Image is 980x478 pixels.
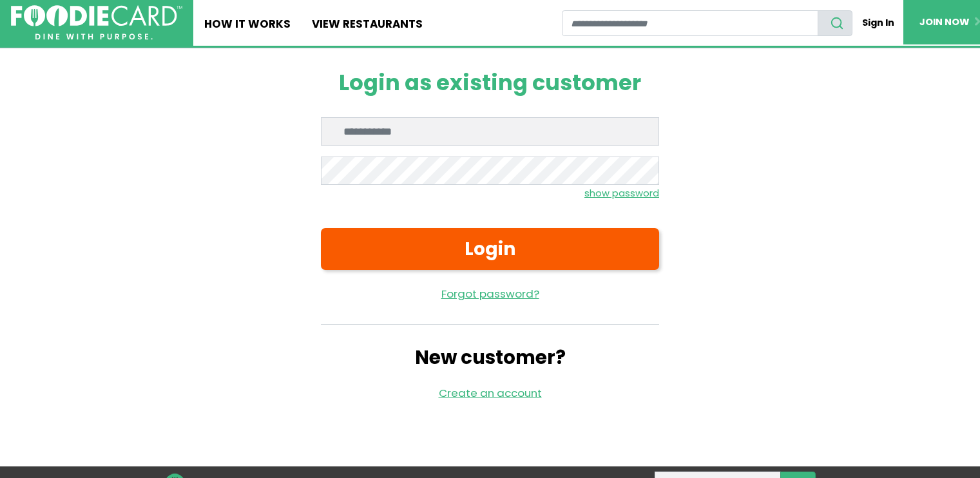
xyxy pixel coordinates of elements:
[321,70,659,96] h1: Login as existing customer
[584,187,659,200] small: show password
[852,10,903,35] a: Sign In
[818,10,852,36] button: search
[321,228,659,269] button: Login
[321,286,659,302] a: Forgot password?
[11,5,182,40] img: FoodieCard; Eat, Drink, Save, Donate
[562,10,818,36] input: restaurant search
[439,385,542,401] a: Create an account
[321,346,659,368] h2: New customer?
